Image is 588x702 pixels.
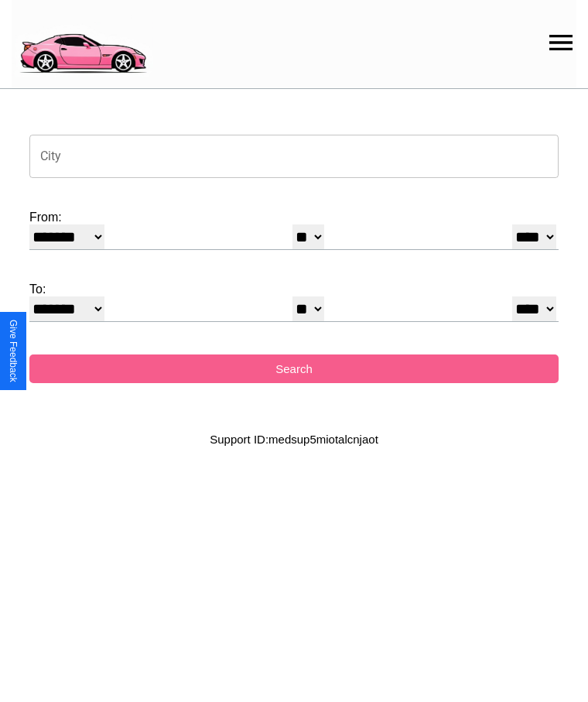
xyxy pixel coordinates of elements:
div: Give Feedback [8,320,19,382]
p: Support ID: medsup5miotalcnjaot [210,429,378,450]
label: To: [29,283,559,296]
img: logo [12,8,153,77]
button: Search [29,354,559,383]
label: From: [29,211,559,224]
